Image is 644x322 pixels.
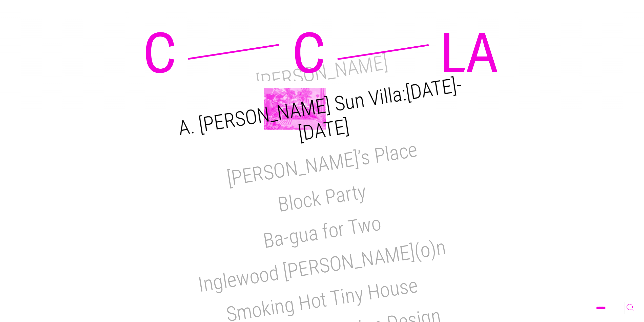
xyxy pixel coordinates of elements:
a: [PERSON_NAME]’s Place [225,138,419,191]
a: [PERSON_NAME] [255,50,389,94]
a: Block Party [276,180,368,217]
a: A. [PERSON_NAME] Sun Villa:[DATE]-[DATE] [177,73,464,146]
button: Toggle Search [624,302,636,314]
a: Inglewood [PERSON_NAME](o)n [197,235,448,297]
a: Ba-gua for Two [261,211,383,253]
